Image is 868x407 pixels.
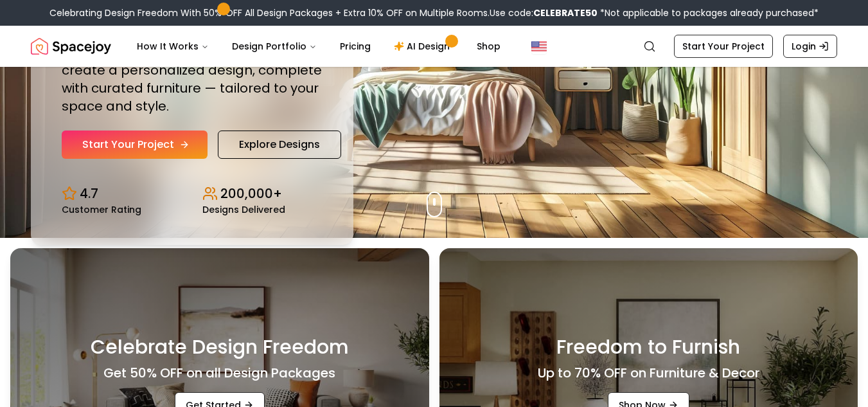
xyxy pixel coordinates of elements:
p: 4.7 [80,185,98,203]
img: United States [531,39,547,54]
button: Design Portfolio [222,33,327,59]
a: Shop [466,33,511,59]
span: *Not applicable to packages already purchased* [598,6,819,19]
p: Work 1:1 with expert interior designers to create a personalized design, complete with curated fu... [62,43,323,115]
h4: Up to 70% OFF on Furniture & Decor [538,364,759,382]
p: 200,000+ [220,185,282,203]
a: Spacejoy [31,33,111,59]
div: Celebrating Design Freedom With 50% OFF All Design Packages + Extra 10% OFF on Multiple Rooms. [49,6,819,19]
span: Use code: [490,6,598,19]
img: Spacejoy Logo [31,33,111,59]
h4: Get 50% OFF on all Design Packages [103,364,335,382]
h3: Celebrate Design Freedom [91,336,349,359]
nav: Global [31,26,837,67]
div: Design stats [62,174,323,214]
small: Designs Delivered [202,205,285,214]
h3: Freedom to Furnish [556,336,740,359]
a: Explore Designs [218,131,341,159]
a: AI Design [384,33,464,59]
button: How It Works [127,33,219,59]
a: Start Your Project [674,35,773,58]
nav: Main [127,33,511,59]
a: Start Your Project [62,131,208,159]
a: Login [783,35,837,58]
b: CELEBRATE50 [533,6,598,19]
a: Pricing [330,33,381,59]
small: Customer Rating [62,205,141,214]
